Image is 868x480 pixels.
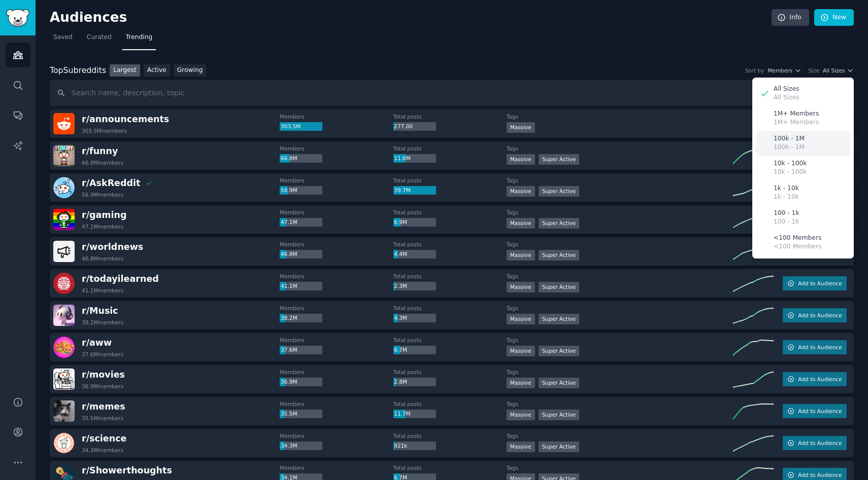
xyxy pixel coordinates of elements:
span: All Sizes [823,67,845,74]
p: <100 Members [774,234,821,243]
button: Add to Audience [783,276,847,290]
div: 6.9M [393,218,436,227]
div: 37.6M [280,346,322,355]
p: All Sizes [774,85,799,94]
div: Super Active [539,314,580,324]
dt: Members [280,432,393,439]
dt: Tags [507,337,733,344]
div: 11.7M [393,410,436,419]
p: All Sizes [774,93,799,102]
span: Saved [53,33,73,42]
div: 2.3M [393,282,436,291]
a: Growing [174,64,207,77]
dt: Tags [507,209,733,216]
a: New [814,9,854,26]
dt: Tags [507,113,733,120]
dt: Total posts [393,145,507,152]
div: 37.6M members [82,351,123,358]
div: 303.5M [280,122,322,131]
p: 100 - 1k [774,209,799,218]
span: r/ science [82,433,126,444]
a: Curated [83,29,115,50]
dt: Members [280,241,393,248]
span: r/ announcements [82,114,169,124]
span: Add to Audience [798,471,842,478]
dt: Total posts [393,209,507,216]
dt: Members [280,145,393,152]
div: 6.7M [393,346,436,355]
dt: Total posts [393,400,507,408]
button: Add to Audience [783,372,847,386]
span: r/ worldnews [82,242,143,252]
div: 34.3M [280,441,322,451]
dt: Members [280,337,393,344]
div: Massive [507,186,535,197]
dt: Total posts [393,464,507,471]
span: r/ movies [82,370,125,380]
a: Active [144,64,170,77]
img: memes [53,400,75,422]
img: movies [53,368,75,390]
div: Massive [507,282,535,292]
div: Super Active [539,154,580,165]
span: Add to Audience [798,280,842,287]
div: Super Active [539,378,580,388]
button: Add to Audience [783,436,847,450]
button: Members [767,67,801,74]
div: Sort by [745,67,764,74]
dt: Tags [507,432,733,439]
div: 41.1M members [82,287,123,294]
dt: Members [280,209,393,216]
dt: Members [280,368,393,376]
p: <100 Members [774,242,821,251]
span: r/ gaming [82,210,127,220]
p: 1k - 10k [774,184,799,193]
h2: Audiences [50,10,772,26]
div: 277.00 [393,122,436,131]
div: 2.8M [393,378,436,387]
span: r/ funny [82,146,118,156]
div: 4.3M [393,314,436,323]
input: Search name, description, topic [50,80,854,106]
img: GummySearch logo [6,9,29,27]
a: Largest [110,64,140,77]
span: Add to Audience [798,376,842,383]
div: 56.9M members [82,191,123,198]
img: announcements [53,113,75,134]
dt: Members [280,273,393,280]
div: 46.8M [280,250,322,259]
span: r/ aww [82,338,112,348]
img: todayilearned [53,273,75,294]
dt: Total posts [393,305,507,312]
div: Massive [507,314,535,324]
p: 100 - 1k [774,217,799,227]
dt: Tags [507,368,733,376]
span: r/ todayilearned [82,274,159,284]
div: 47.1M [280,218,322,227]
div: 34.3M members [82,447,123,454]
p: 10k - 100k [774,159,807,168]
dt: Tags [507,177,733,184]
div: 303.5M members [82,127,127,134]
span: r/ Music [82,306,118,316]
div: 56.9M [280,186,322,195]
div: Massive [507,410,535,420]
p: 1k - 10k [774,193,799,202]
button: All Sizes [823,67,854,74]
div: 41.1M [280,282,322,291]
span: Add to Audience [798,408,842,415]
div: Top Subreddits [50,64,106,77]
div: Super Active [539,250,580,261]
dt: Total posts [393,177,507,184]
div: 38.2M members [82,319,123,326]
span: Add to Audience [798,439,842,447]
div: 921k [393,441,436,451]
img: gaming [53,209,75,230]
dt: Tags [507,241,733,248]
dt: Total posts [393,113,507,120]
button: Add to Audience [783,340,847,354]
div: 46.8M members [82,255,123,262]
div: 11.6M [393,154,436,163]
span: Add to Audience [798,344,842,351]
a: Info [772,9,809,26]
